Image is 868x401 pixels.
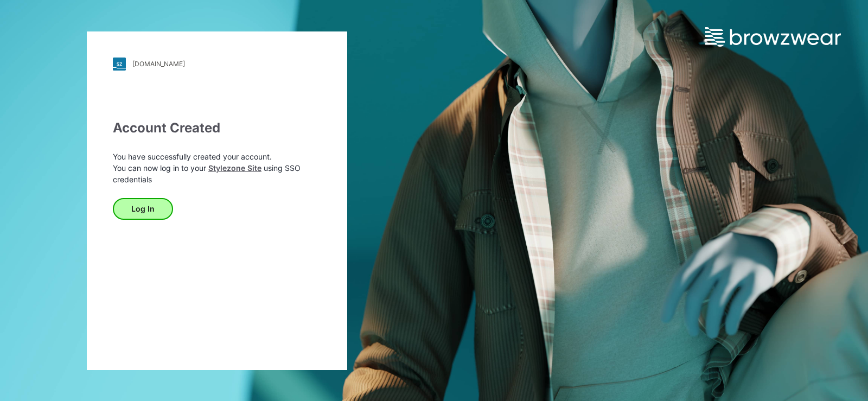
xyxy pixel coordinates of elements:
[113,198,173,220] button: Log In
[113,151,321,162] p: You have successfully created your account.
[132,60,185,68] div: [DOMAIN_NAME]
[705,27,841,47] img: browzwear-logo.e42bd6dac1945053ebaf764b6aa21510.svg
[113,162,321,185] p: You can now log in to your using SSO credentials
[208,163,261,173] a: Stylezone Site
[113,58,126,71] img: stylezone-logo.562084cfcfab977791bfbf7441f1a819.svg
[113,58,321,71] a: [DOMAIN_NAME]
[113,118,321,138] div: Account Created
